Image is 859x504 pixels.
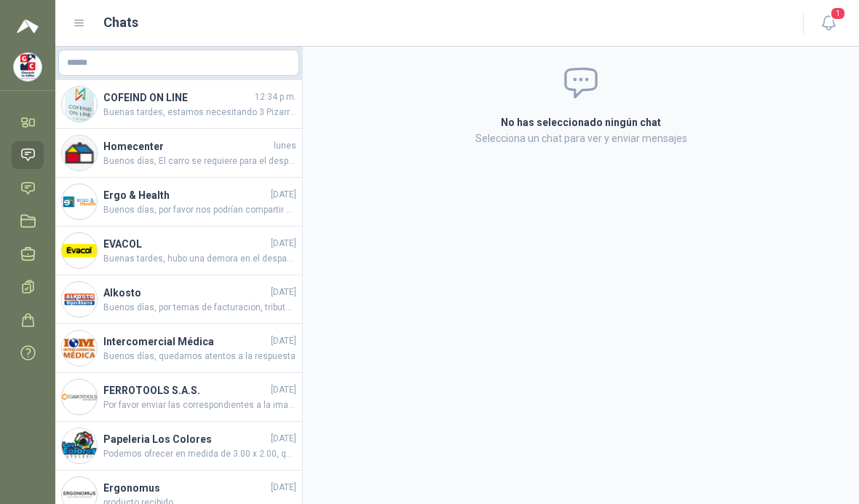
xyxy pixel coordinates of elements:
[103,106,296,119] span: Buenas tardes, estamos necesitando 3 Pizarras móvil magnética [PERSON_NAME] cara VIZ-PRO, marco y...
[271,383,296,397] span: [DATE]
[103,350,296,363] span: Buenos días, quedamos atentos a la respuesta
[103,203,296,217] span: Buenos días, por favor nos podrían compartir estatura y peso del paciente.
[271,286,296,299] span: [DATE]
[103,301,296,315] span: Buenos días, por temas de facturacion, tributacion, y credito 30 dias, el precio debe tener consi...
[14,53,41,81] img: Company Logo
[62,233,97,268] img: Company Logo
[271,334,296,348] span: [DATE]
[103,480,268,496] h4: Ergonomus
[55,178,302,227] a: Company LogoErgo & Health[DATE]Buenos días, por favor nos podrían compartir estatura y peso del p...
[271,188,296,202] span: [DATE]
[62,282,97,317] img: Company Logo
[103,447,296,461] span: Podemos ofrecer en medida de 3.00 x 2.00, quedamos atentos para cargar precio
[271,237,296,251] span: [DATE]
[55,373,302,422] a: Company LogoFERROTOOLS S.A.S.[DATE]Por favor enviar las correspondientes a la imagen WhatsApp Ima...
[62,87,97,122] img: Company Logo
[103,138,271,154] h4: Homecenter
[103,334,268,350] h4: Intercomercial Médica
[103,12,138,33] h1: Chats
[55,422,302,470] a: Company LogoPapeleria Los Colores[DATE]Podemos ofrecer en medida de 3.00 x 2.00, quedamos atentos...
[55,80,302,129] a: Company LogoCOFEIND ON LINE12:34 p.m.Buenas tardes, estamos necesitando 3 Pizarras móvil magnétic...
[327,130,835,146] p: Selecciona un chat para ver y enviar mensajes
[274,139,296,153] span: lunes
[103,154,296,168] span: Buenos días, El carro se requiere para el desplazamiento de elementos de cafetería (termos de caf...
[255,90,296,104] span: 12:34 p.m.
[271,432,296,446] span: [DATE]
[103,187,268,203] h4: Ergo & Health
[271,481,296,495] span: [DATE]
[17,17,39,35] img: Logo peakr
[55,324,302,373] a: Company LogoIntercomercial Médica[DATE]Buenos días, quedamos atentos a la respuesta
[103,431,268,447] h4: Papeleria Los Colores
[62,379,97,414] img: Company Logo
[62,428,97,463] img: Company Logo
[103,236,268,252] h4: EVACOL
[62,135,97,170] img: Company Logo
[103,90,252,106] h4: COFEIND ON LINE
[103,382,268,398] h4: FERROTOOLS S.A.S.
[327,114,835,130] h2: No has seleccionado ningún chat
[55,275,302,324] a: Company LogoAlkosto[DATE]Buenos días, por temas de facturacion, tributacion, y credito 30 dias, e...
[62,184,97,219] img: Company Logo
[103,285,268,301] h4: Alkosto
[103,252,296,266] span: Buenas tardes, hubo una demora en el despacho, estarían llegando entre mañana y el jueves. Guía S...
[830,7,846,20] span: 1
[55,129,302,178] a: Company LogoHomecenterlunesBuenos días, El carro se requiere para el desplazamiento de elementos ...
[55,227,302,275] a: Company LogoEVACOL[DATE]Buenas tardes, hubo una demora en el despacho, estarían llegando entre ma...
[815,10,842,36] button: 1
[103,398,296,412] span: Por favor enviar las correspondientes a la imagen WhatsApp Image [DATE] 1.03.20 PM.jpeg
[62,331,97,366] img: Company Logo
